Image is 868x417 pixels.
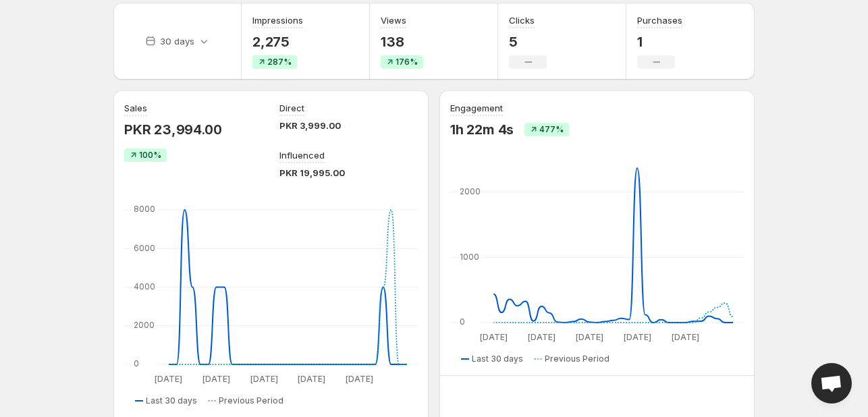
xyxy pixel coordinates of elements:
[160,34,194,48] p: 30 days
[252,34,303,50] p: 2,275
[576,332,603,342] text: [DATE]
[124,101,147,115] h3: Sales
[124,121,221,138] p: PKR 23,994.00
[509,34,547,50] p: 5
[637,34,682,50] p: 1
[396,57,418,67] span: 176%
[279,166,345,179] p: PKR 19,995.00
[134,243,155,253] text: 6000
[279,148,325,162] p: Influenced
[134,204,155,214] text: 8000
[381,34,423,50] p: 138
[139,150,161,161] span: 100%
[539,124,564,135] span: 477%
[460,252,479,262] text: 1000
[155,374,182,384] text: [DATE]
[267,57,292,67] span: 287%
[450,121,514,138] p: 1h 22m 4s
[134,358,139,368] text: 0
[250,374,278,384] text: [DATE]
[528,332,555,342] text: [DATE]
[460,186,481,196] text: 2000
[637,13,682,27] h3: Purchases
[252,13,303,27] h3: Impressions
[624,332,651,342] text: [DATE]
[472,354,523,364] span: Last 30 days
[134,281,155,291] text: 4000
[509,13,535,27] h3: Clicks
[134,320,155,330] text: 2000
[545,354,609,364] span: Previous Period
[480,332,508,342] text: [DATE]
[346,374,373,384] text: [DATE]
[450,101,503,115] h3: Engagement
[219,395,283,406] span: Previous Period
[811,363,852,404] div: Open chat
[146,395,197,406] span: Last 30 days
[381,13,406,27] h3: Views
[279,119,341,132] p: PKR 3,999.00
[202,374,230,384] text: [DATE]
[672,332,699,342] text: [DATE]
[279,101,304,115] p: Direct
[298,374,325,384] text: [DATE]
[460,316,465,327] text: 0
